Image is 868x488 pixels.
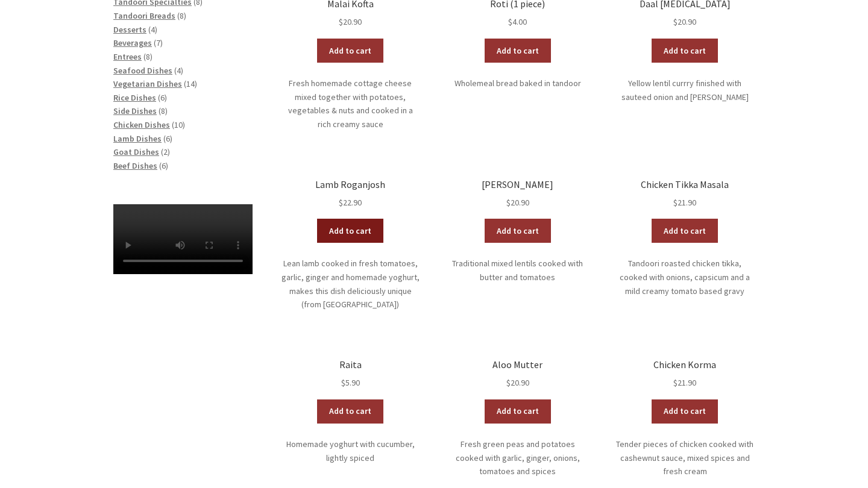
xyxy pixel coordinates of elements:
a: Add to cart: “Raita” [317,399,383,424]
a: Side Dishes [113,105,157,116]
p: Yellow lentil currry finished with sauteed onion and [PERSON_NAME] [615,77,755,104]
a: [PERSON_NAME] $20.90 [448,179,587,210]
a: Goat Dishes [113,146,159,157]
h2: Chicken Tikka Masala [615,179,755,190]
a: Add to cart: “Chicken Tikka Masala” [652,219,718,243]
a: Rice Dishes [113,92,156,103]
a: Beef Dishes [113,160,157,171]
a: Chicken Korma $21.90 [615,359,755,390]
span: $ [508,16,512,27]
bdi: 21.90 [673,197,696,208]
p: Tandoori roasted chicken tikka, cooked with onions, capsicum and a mild creamy tomato based gravy [615,257,755,298]
span: 8 [161,105,165,116]
bdi: 5.90 [341,377,360,388]
span: 8 [146,51,150,62]
bdi: 22.90 [339,197,362,208]
span: 2 [163,146,168,157]
span: $ [673,197,678,208]
bdi: 20.90 [673,16,696,27]
span: $ [339,16,343,27]
p: Homemade yoghurt with cucumber, lightly spiced [281,437,420,465]
a: Add to cart: “Malai Kofta” [317,39,383,63]
span: $ [506,197,511,208]
a: Vegetarian Dishes [113,78,182,89]
bdi: 20.90 [339,16,362,27]
a: Lamb Dishes [113,133,162,144]
span: $ [673,377,678,388]
a: Chicken Dishes [113,119,170,130]
span: 8 [180,10,184,21]
a: Aloo Mutter $20.90 [448,359,587,390]
a: Add to cart: “Daal Tarka” [652,39,718,63]
bdi: 20.90 [506,377,529,388]
h2: Aloo Mutter [448,359,587,371]
span: 6 [162,160,166,171]
a: Lamb Roganjosh $22.90 [281,179,420,210]
a: Add to cart: “Lamb Roganjosh” [317,219,383,243]
a: Seafood Dishes [113,65,172,76]
span: 6 [166,133,170,144]
span: $ [339,197,343,208]
p: Lean lamb cooked in fresh tomatoes, garlic, ginger and homemade yoghurt, makes this dish deliciou... [281,257,420,311]
h2: Lamb Roganjosh [281,179,420,190]
span: 7 [156,37,160,48]
a: Add to cart: “Aloo Mutter” [485,399,551,424]
p: Tender pieces of chicken cooked with cashewnut sauce, mixed spices and fresh cream [615,437,755,478]
bdi: 4.00 [508,16,527,27]
h2: Raita [281,359,420,371]
a: Add to cart: “Roti (1 piece)” [485,39,551,63]
bdi: 21.90 [673,377,696,388]
span: 14 [186,78,195,89]
span: $ [506,377,511,388]
p: Fresh homemade cottage cheese mixed together with potatoes, vegetables & nuts and cooked in a ric... [281,77,420,131]
p: Fresh green peas and potatoes cooked with garlic, ginger, onions, tomatoes and spices [448,437,587,478]
a: Entrees [113,51,142,62]
span: 6 [160,92,165,103]
bdi: 20.90 [506,197,529,208]
span: $ [341,377,345,388]
p: Traditional mixed lentils cooked with butter and tomatoes [448,257,587,284]
a: Beverages [113,37,152,48]
p: Wholemeal bread baked in tandoor [448,77,587,90]
span: 10 [174,119,183,130]
a: Add to cart: “Daal Makhani” [485,219,551,243]
a: Raita $5.90 [281,359,420,390]
span: $ [673,16,678,27]
span: 4 [177,65,181,76]
span: 4 [151,24,155,35]
h2: Chicken Korma [615,359,755,371]
a: Desserts [113,24,146,35]
a: Tandoori Breads [113,10,175,21]
h2: [PERSON_NAME] [448,179,587,190]
a: Chicken Tikka Masala $21.90 [615,179,755,210]
a: Add to cart: “Chicken Korma” [652,399,718,424]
